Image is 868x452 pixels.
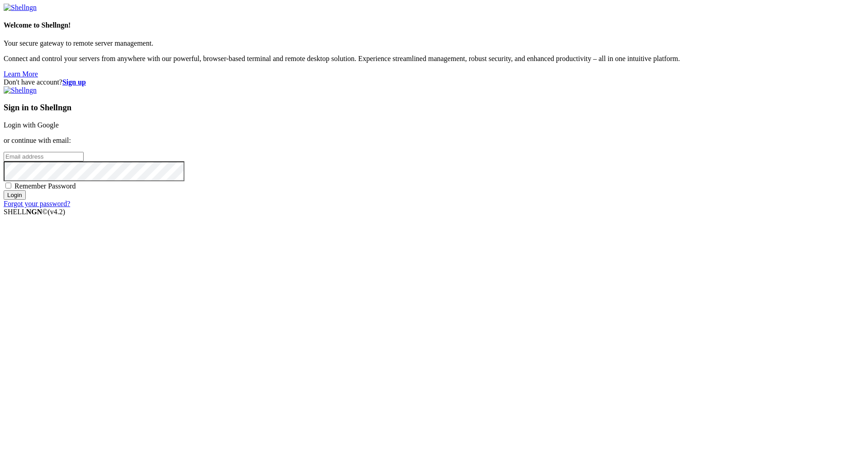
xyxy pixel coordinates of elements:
p: Connect and control your servers from anywhere with our powerful, browser-based terminal and remo... [4,55,864,63]
p: or continue with email: [4,137,864,145]
b: NGN [26,208,42,216]
a: Learn More [4,70,38,78]
a: Sign up [62,78,86,86]
img: Shellngn [4,86,37,94]
input: Email address [4,152,84,161]
h4: Welcome to Shellngn! [4,21,864,29]
img: Shellngn [4,4,37,12]
span: 4.2.0 [48,208,66,216]
p: Your secure gateway to remote server management. [4,39,864,47]
input: Remember Password [5,183,11,188]
input: Login [4,190,26,200]
a: Forgot your password? [4,200,70,207]
span: SHELL © [4,208,65,216]
span: Remember Password [14,182,76,190]
a: Login with Google [4,121,59,129]
h3: Sign in to Shellngn [4,103,864,113]
div: Don't have account? [4,78,864,86]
